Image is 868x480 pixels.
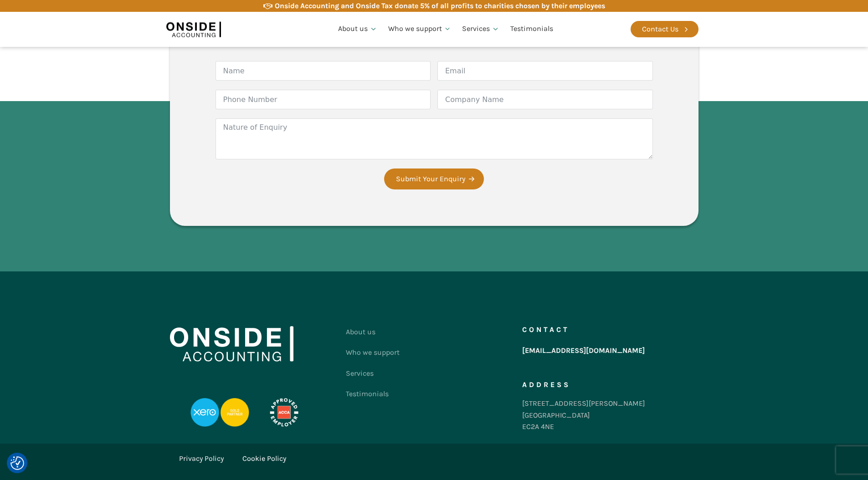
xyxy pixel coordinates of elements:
div: Contact Us [642,23,678,35]
input: Company Name [437,90,653,109]
a: Services [346,363,400,384]
a: Testimonials [346,383,400,404]
a: About us [346,322,400,342]
a: Privacy Policy [179,453,224,465]
input: Email [437,61,653,81]
a: Testimonials [505,14,559,45]
div: [STREET_ADDRESS][PERSON_NAME] [GEOGRAPHIC_DATA] EC2A 4NE [522,398,645,433]
img: APPROVED-EMPLOYER-PROFESSIONAL-DEVELOPMENT-REVERSED_LOGO [258,398,309,427]
button: Consent Preferences [10,456,24,470]
img: Onside Accounting [170,326,293,362]
a: Services [457,14,505,45]
textarea: Nature of Enquiry [216,118,653,159]
input: Phone Number [216,90,431,109]
img: Revisit consent button [10,456,24,470]
h5: Address [522,381,570,388]
a: Who we support [346,342,400,363]
img: Onside Accounting [166,19,221,40]
a: [EMAIL_ADDRESS][DOMAIN_NAME] [522,342,645,359]
a: Who we support [383,14,457,45]
a: Contact Us [631,21,699,37]
a: About us [333,14,383,45]
a: Cookie Policy [242,453,286,465]
button: Submit Your Enquiry [384,169,484,189]
input: Name [216,61,431,81]
h5: Contact [522,326,570,333]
